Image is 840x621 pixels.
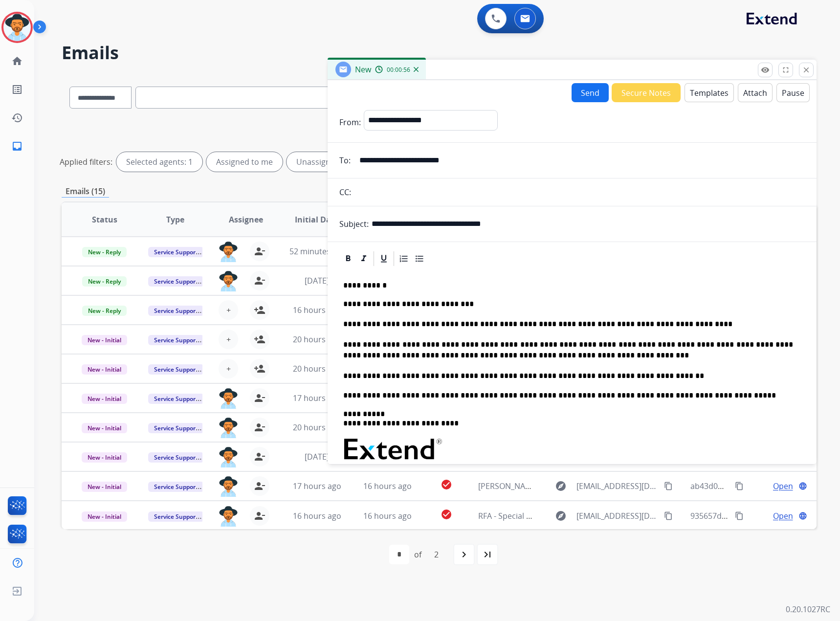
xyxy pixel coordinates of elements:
[254,245,265,257] mat-icon: person_remove
[685,83,734,102] button: Templates
[387,66,410,74] span: 00:00:56
[254,304,265,316] mat-icon: person_add
[219,447,238,467] img: agent-avatar
[82,276,127,287] span: New - Reply
[82,364,127,375] span: New - Initial
[62,185,109,198] p: Emails (15)
[664,482,673,490] mat-icon: content_copy
[363,510,412,521] span: 16 hours ago
[219,359,238,378] button: +
[295,214,339,225] span: Initial Date
[781,66,790,74] mat-icon: fullscreen
[572,83,609,102] button: Send
[82,452,127,463] span: New - Initial
[773,480,793,492] span: Open
[82,511,127,522] span: New - Initial
[738,83,773,102] button: Attach
[293,481,341,491] span: 17 hours ago
[219,242,238,262] img: agent-avatar
[148,394,204,404] span: Service Support
[82,335,127,345] span: New - Initial
[92,214,117,225] span: Status
[148,511,204,522] span: Service Support
[363,481,412,491] span: 16 hours ago
[11,140,23,152] mat-icon: inbox
[229,214,263,225] span: Assignee
[576,510,659,522] span: [EMAIL_ADDRESS][DOMAIN_NAME]
[289,246,346,257] span: 52 minutes ago
[555,510,567,522] mat-icon: explore
[148,247,204,257] span: Service Support
[148,482,204,492] span: Service Support
[11,55,23,67] mat-icon: home
[412,251,427,266] div: Bullet List
[576,480,659,492] span: [EMAIL_ADDRESS][DOMAIN_NAME]
[60,156,112,168] p: Applied filters:
[441,509,452,520] mat-icon: check_circle
[690,481,837,491] span: ab43d0ff-71e0-4a9a-a004-8e13d8cf24a9
[226,304,231,316] span: +
[397,251,411,266] div: Ordered List
[148,306,204,316] span: Service Support
[82,247,127,257] span: New - Reply
[254,333,265,345] mat-icon: person_add
[219,300,238,320] button: +
[11,84,23,95] mat-icon: list_alt
[293,510,341,521] span: 16 hours ago
[414,549,421,560] div: of
[355,64,371,75] span: New
[148,364,204,375] span: Service Support
[356,251,371,266] div: Italic
[690,510,839,521] span: 935657d2-5973-4168-a4df-ac5fdd7eb827
[219,388,238,409] img: agent-avatar
[82,482,127,492] span: New - Initial
[802,66,811,74] mat-icon: close
[82,306,127,316] span: New - Reply
[293,334,341,345] span: 20 hours ago
[761,66,770,74] mat-icon: remove_red_eye
[339,186,351,198] p: CC:
[226,363,231,375] span: +
[426,545,446,564] div: 2
[206,152,283,172] div: Assigned to me
[798,482,807,490] mat-icon: language
[555,480,567,492] mat-icon: explore
[219,418,238,438] img: agent-avatar
[62,43,817,63] h2: Emails
[376,251,391,266] div: Underline
[305,451,329,462] span: [DATE]
[254,510,265,522] mat-icon: person_remove
[148,276,204,287] span: Service Support
[287,152,350,172] div: Unassigned
[664,511,673,520] mat-icon: content_copy
[3,14,31,41] img: avatar
[458,549,470,560] mat-icon: navigate_next
[339,218,369,230] p: Subject:
[219,330,238,349] button: +
[786,603,830,615] p: 0.20.1027RC
[116,152,202,172] div: Selected agents: 1
[773,510,793,522] span: Open
[482,549,493,560] mat-icon: last_page
[735,482,744,490] mat-icon: content_copy
[254,451,265,463] mat-icon: person_remove
[612,83,681,102] button: Secure Notes
[254,421,265,433] mat-icon: person_remove
[11,112,23,124] mat-icon: history
[293,422,341,433] span: 20 hours ago
[166,214,184,225] span: Type
[219,476,238,497] img: agent-avatar
[148,452,204,463] span: Service Support
[293,363,341,374] span: 20 hours ago
[293,305,341,315] span: 16 hours ago
[441,479,452,490] mat-icon: check_circle
[305,275,329,286] span: [DATE]
[798,511,807,520] mat-icon: language
[254,363,265,375] mat-icon: person_add
[254,480,265,492] mat-icon: person_remove
[339,155,351,166] p: To:
[148,335,204,345] span: Service Support
[293,393,341,403] span: 17 hours ago
[219,506,238,527] img: agent-avatar
[339,116,361,128] p: From:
